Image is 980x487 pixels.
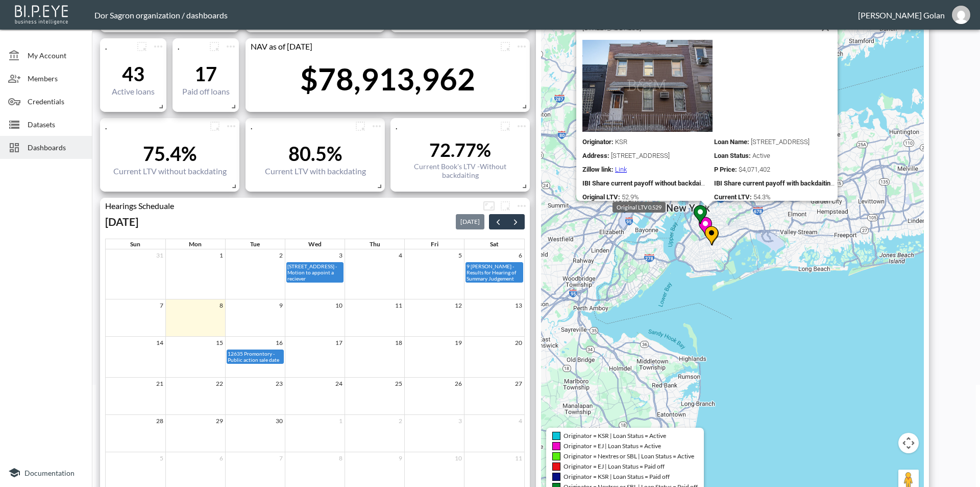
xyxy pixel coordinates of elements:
a: September 16, 2025 [274,337,285,349]
td: September 9, 2025 [225,299,285,337]
button: more [352,118,369,134]
span: Attach chart to a group [497,40,513,50]
strong: IBI Share current payoff without backdaiting : [582,179,714,187]
button: more [497,118,513,134]
td: September 23, 2025 [225,378,285,415]
div: 72.77% [396,138,525,161]
strong: Zillow link : [582,166,614,173]
a: September 28, 2025 [154,415,165,427]
td: September 1, 2025 [165,249,225,299]
a: October 10, 2025 [453,452,464,464]
strong: Current LTV : [714,193,752,201]
a: September 4, 2025 [397,249,404,261]
a: Thursday [367,239,382,249]
td: August 31, 2025 [106,249,165,299]
img: bipeye-logo [13,3,71,26]
span: Originator = KSR | Loan Status = Active [563,432,666,439]
a: October 11, 2025 [513,452,524,464]
td: September 2, 2025 [225,249,285,299]
td: September 26, 2025 [405,378,464,415]
div: [PERSON_NAME] Golan [858,10,945,20]
div: 75.4% [113,142,227,165]
a: September 17, 2025 [333,337,345,349]
img: b60eb1e829f882aa23219c725e57e04d [952,6,970,24]
button: amir@ibi.co.il [945,3,977,27]
td: October 4, 2025 [464,415,524,452]
td: October 3, 2025 [405,415,464,452]
div: . [390,121,497,131]
span: Chart settings [369,118,385,134]
div: . [173,41,206,51]
td: September 16, 2025 [225,337,285,378]
div: Current LTV 0.543 [714,193,838,201]
a: September 22, 2025 [214,378,225,389]
a: October 2, 2025 [397,415,404,427]
td: September 24, 2025 [285,378,345,415]
a: Monday [187,239,204,249]
span: Originator = EJ | Loan Status = Active [563,442,661,450]
a: September 30, 2025 [274,415,285,427]
div: 43 [112,62,155,85]
td: September 27, 2025 [464,378,524,415]
td: September 19, 2025 [405,337,464,378]
div: Paid off loans [182,86,230,96]
td: September 10, 2025 [285,299,345,337]
a: October 9, 2025 [397,452,404,464]
span: Originator = Nextres or SBL | Loan Status = Active [563,452,694,460]
div: $78,913,962 [300,60,475,97]
span: Datasets [28,119,84,130]
a: September 8, 2025 [217,299,225,311]
td: October 2, 2025 [345,415,405,452]
td: September 3, 2025 [285,249,345,299]
a: September 21, 2025 [154,378,165,389]
a: September 20, 2025 [513,337,524,349]
a: September 12, 2025 [453,299,464,311]
div: Originator KSR [582,138,706,146]
div: Zillow link https://www.zillow.com/homedetails/224-N-6th-St-Brooklyn-NY-11211/30618626_zpid/ [582,166,706,173]
div: Active loans [112,86,155,96]
button: more [497,198,513,214]
strong: Loan Name : [714,138,749,146]
a: September 5, 2025 [456,249,464,261]
a: October 5, 2025 [158,452,165,464]
td: September 21, 2025 [106,378,165,415]
span: Chart settings [223,118,239,134]
div: . [100,41,134,51]
a: October 1, 2025 [337,415,345,427]
td: September 17, 2025 [285,337,345,378]
a: September 27, 2025 [513,378,524,389]
button: more [369,118,385,134]
span: Originator = EJ | Loan Status = Paid off [563,462,665,470]
div: Loan Name 224 N 6th St [714,138,838,146]
span: My Account [28,50,84,61]
a: September 11, 2025 [393,299,404,311]
td: September 22, 2025 [165,378,225,415]
strong: Originator : [582,138,614,146]
td: October 1, 2025 [285,415,345,452]
button: more [497,38,513,55]
button: more [223,38,239,55]
span: [STREET_ADDRESS] [582,24,641,32]
button: more [223,118,239,134]
a: October 6, 2025 [217,452,225,464]
a: Wednesday [306,239,324,249]
div: IBI Share current payoff without backdaiting 3763279 [582,179,706,187]
a: Tuesday [248,239,262,249]
strong: Loan Status : [714,152,751,159]
div: P Price 4071402 [714,166,838,173]
a: October 3, 2025 [456,415,464,427]
button: Previous month [489,214,507,230]
span: Chart settings [513,38,530,55]
button: Fullscreen [481,198,497,214]
a: September 14, 2025 [154,337,165,349]
a: September 25, 2025 [393,378,404,389]
span: Originator = KSR | Loan Status = Paid off [563,473,670,480]
a: Link [615,166,627,173]
button: more [206,38,223,55]
a: September 6, 2025 [517,249,524,261]
div: Original LTV 0.529 [612,202,666,213]
div: Dor Sagron organization / dashboards [94,10,858,20]
div: . [246,121,352,131]
span: Attach chart to a group [207,120,223,130]
button: Map camera controls [898,433,919,453]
